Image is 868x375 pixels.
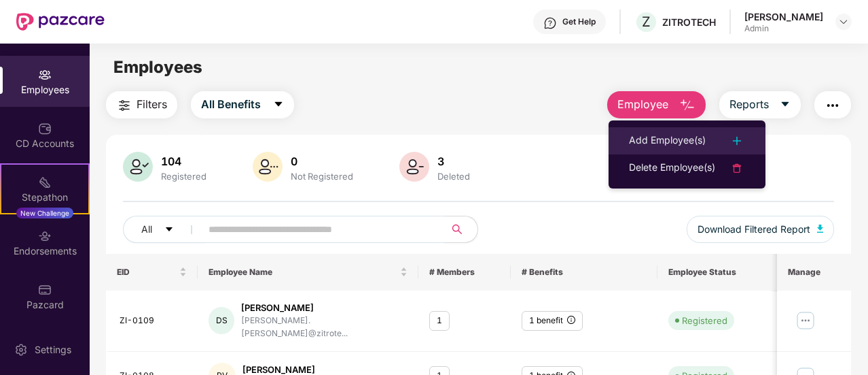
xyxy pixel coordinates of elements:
[209,307,234,334] div: DS
[241,301,408,314] div: [PERSON_NAME]
[137,96,167,113] span: Filters
[567,316,575,324] span: info-circle
[38,122,52,135] img: svg+xml;base64,PHN2ZyBpZD0iQ0RfQWNjb3VudHMiIGRhdGEtbmFtZT0iQ0QgQWNjb3VudHMiIHhtbG5zPSJodHRwOi8vd3...
[729,160,745,176] img: svg+xml;base64,PHN2ZyB4bWxucz0iaHR0cDovL3d3dy53My5vcmcvMjAwMC9zdmciIHdpZHRoPSIyNCIgaGVpZ2h0PSIyNC...
[682,314,727,327] div: Registered
[687,216,835,243] button: Download Filtered Report
[38,68,52,82] img: svg+xml;base64,PHN2ZyBpZD0iRW1wbG95ZWVzIiB4bWxucz0iaHR0cDovL3d3dy53My5vcmcvMjAwMC9zdmciIHdpZHRoPS...
[744,23,823,34] div: Admin
[106,254,198,291] th: EID
[719,91,801,118] button: Reportscaret-down
[629,160,715,176] div: Delete Employee(s)
[729,96,769,113] span: Reports
[562,16,596,27] div: Get Help
[399,152,429,182] img: svg+xml;base64,PHN2ZyB4bWxucz0iaHR0cDovL3d3dy53My5vcmcvMjAwMC9zdmciIHhtbG5zOnhsaW5rPSJodHRwOi8vd3...
[679,97,695,114] img: svg+xml;base64,PHN2ZyB4bWxucz0iaHR0cDovL3d3dy53My5vcmcvMjAwMC9zdmciIHhtbG5zOnhsaW5rPSJodHRwOi8vd3...
[543,16,557,30] img: svg+xml;base64,PHN2ZyBpZD0iSGVscC0zMngzMiIgeG1sbnM9Imh0dHA6Ly93d3cudzMub3JnLzIwMDAvc3ZnIiB3aWR0aD...
[158,171,209,182] div: Registered
[825,97,841,114] img: svg+xml;base64,PHN2ZyB4bWxucz0iaHR0cDovL3d3dy53My5vcmcvMjAwMC9zdmciIHdpZHRoPSIyNCIgaGVpZ2h0PSIyNC...
[123,216,206,243] button: Allcaret-down
[38,283,52,297] img: svg+xml;base64,PHN2ZyBpZD0iUGF6Y2FyZCIgeG1sbnM9Imh0dHA6Ly93d3cudzMub3JnLzIwMDAvc3ZnIiB3aWR0aD0iMj...
[123,152,153,182] img: svg+xml;base64,PHN2ZyB4bWxucz0iaHR0cDovL3d3dy53My5vcmcvMjAwMC9zdmciIHhtbG5zOnhsaW5rPSJodHRwOi8vd3...
[141,222,152,237] span: All
[444,216,478,243] button: search
[642,14,651,30] span: Z
[429,311,450,331] div: 1
[38,176,52,189] img: svg+xml;base64,PHN2ZyB4bWxucz0iaHR0cDovL3d3dy53My5vcmcvMjAwMC9zdmciIHdpZHRoPSIyMSIgaGVpZ2h0PSIyMC...
[16,208,73,218] div: New Challenge
[418,254,510,291] th: # Members
[607,91,706,118] button: Employee
[1,191,88,204] div: Stepathon
[288,171,356,182] div: Not Registered
[729,133,745,149] img: svg+xml;base64,PHN2ZyB4bWxucz0iaHR0cDovL3d3dy53My5vcmcvMjAwMC9zdmciIHdpZHRoPSIyNCIgaGVpZ2h0PSIyNC...
[744,10,823,23] div: [PERSON_NAME]
[106,91,177,118] button: Filters
[241,314,408,340] div: [PERSON_NAME].[PERSON_NAME]@zitrote...
[435,154,473,168] div: 3
[617,96,668,113] span: Employee
[116,97,132,114] img: svg+xml;base64,PHN2ZyB4bWxucz0iaHR0cDovL3d3dy53My5vcmcvMjAwMC9zdmciIHdpZHRoPSIyNCIgaGVpZ2h0PSIyNC...
[253,152,283,182] img: svg+xml;base64,PHN2ZyB4bWxucz0iaHR0cDovL3d3dy53My5vcmcvMjAwMC9zdmciIHhtbG5zOnhsaW5rPSJodHRwOi8vd3...
[16,13,105,31] img: New Pazcare Logo
[113,57,202,77] span: Employees
[209,267,397,278] span: Employee Name
[511,254,658,291] th: # Benefits
[198,254,418,291] th: Employee Name
[435,171,473,182] div: Deleted
[817,225,824,233] img: svg+xml;base64,PHN2ZyB4bWxucz0iaHR0cDovL3d3dy53My5vcmcvMjAwMC9zdmciIHhtbG5zOnhsaW5rPSJodHRwOi8vd3...
[164,225,174,235] span: caret-down
[117,267,177,278] span: EID
[668,267,784,278] span: Employee Status
[288,154,356,168] div: 0
[201,96,261,113] span: All Benefits
[38,229,52,243] img: svg+xml;base64,PHN2ZyBpZD0iRW5kb3JzZW1lbnRzIiB4bWxucz0iaHR0cDovL3d3dy53My5vcmcvMjAwMC9zdmciIHdpZH...
[158,154,209,168] div: 104
[780,99,791,111] span: caret-down
[273,99,284,111] span: caret-down
[444,224,471,235] span: search
[120,314,187,327] div: ZI-0109
[629,133,706,149] div: Add Employee(s)
[838,16,849,27] img: svg+xml;base64,PHN2ZyBpZD0iRHJvcGRvd24tMzJ4MzIiIHhtbG5zPSJodHRwOi8vd3d3LnczLm9yZy8yMDAwL3N2ZyIgd2...
[522,311,583,331] div: 1 benefit
[795,310,817,331] img: manageButton
[778,254,851,291] th: Manage
[698,222,810,237] span: Download Filtered Report
[191,91,294,118] button: All Benefitscaret-down
[14,343,28,357] img: svg+xml;base64,PHN2ZyBpZD0iU2V0dGluZy0yMHgyMCIgeG1sbnM9Imh0dHA6Ly93d3cudzMub3JnLzIwMDAvc3ZnIiB3aW...
[31,343,75,357] div: Settings
[657,254,805,291] th: Employee Status
[662,16,716,29] div: ZITROTECH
